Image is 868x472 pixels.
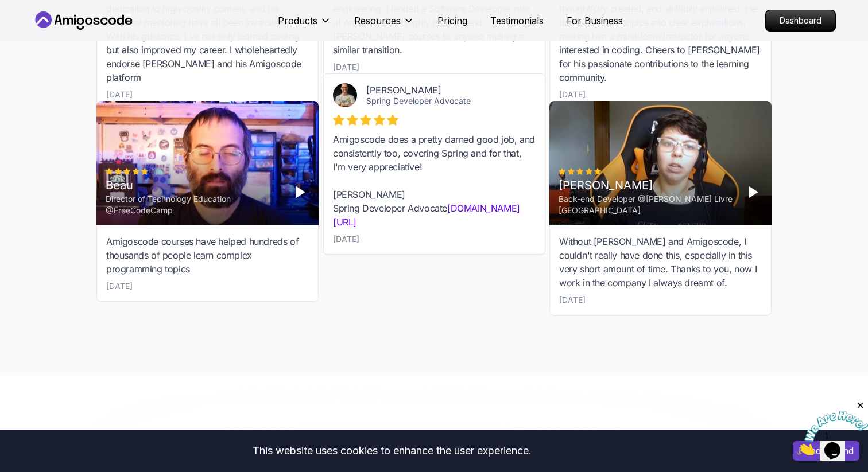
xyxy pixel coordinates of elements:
div: [PERSON_NAME] [366,84,517,96]
iframe: chat widget [797,400,868,455]
div: This website uses cookies to enhance the user experience. [9,438,776,463]
button: Play [291,183,309,201]
div: Beau [106,177,282,193]
div: [DATE] [106,89,133,100]
a: [DOMAIN_NAME][URL] [333,202,520,228]
div: Amigoscode does a pretty darned good job, and consistently too, covering Spring and for that, I'm... [333,132,536,229]
div: Director of Technology Education @FreeCodeCamp [106,193,282,216]
span: 1 [5,5,9,14]
button: Accept cookies [793,441,859,461]
button: Play [744,183,762,201]
button: Products [278,14,331,37]
p: Products [278,14,317,28]
div: [DATE] [333,61,359,73]
button: Resources [354,14,414,37]
p: Resources [354,14,401,28]
div: Amigoscode courses have helped hundreds of thousands of people learn complex programming topics [106,235,309,276]
div: [DATE] [333,233,359,245]
div: [DATE] [559,89,586,100]
p: Dashboard [766,10,835,31]
a: Spring Developer Advocate [366,96,471,106]
a: Dashboard [765,10,836,32]
img: Josh Long avatar [333,83,357,107]
a: Testimonials [490,14,544,28]
div: [DATE] [559,294,586,306]
a: Pricing [437,14,467,28]
div: Back-end Developer @[PERSON_NAME] Livre [GEOGRAPHIC_DATA] [559,193,735,216]
div: [PERSON_NAME] [559,177,735,193]
div: Without [PERSON_NAME] and Amigoscode, I couldn't really have done this, especially in this very s... [559,235,762,290]
a: For Business [567,14,623,28]
div: [DATE] [106,280,133,292]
